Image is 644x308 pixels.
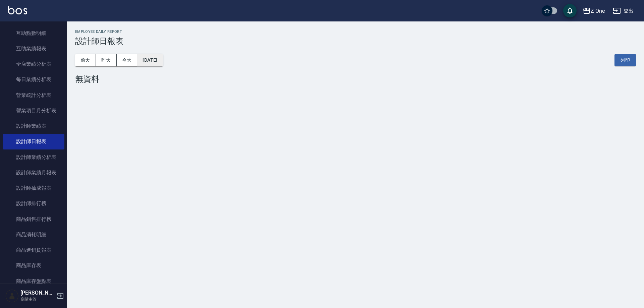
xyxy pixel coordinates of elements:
[117,54,138,66] button: 今天
[3,56,64,72] a: 全店業績分析表
[610,5,636,17] button: 登出
[75,37,636,46] h3: 設計師日報表
[20,290,55,296] h5: [PERSON_NAME]
[3,165,64,180] a: 設計師業績月報表
[5,289,19,303] img: Person
[3,196,64,211] a: 設計師排行榜
[96,54,117,66] button: 昨天
[3,180,64,196] a: 設計師抽成報表
[75,29,636,34] h2: Employee Daily Report
[75,54,96,66] button: 前天
[8,6,27,14] img: Logo
[3,103,64,118] a: 營業項目月分析表
[3,72,64,87] a: 每日業績分析表
[3,118,64,134] a: 設計師業績表
[3,87,64,103] a: 營業統計分析表
[3,149,64,165] a: 設計師業績分析表
[591,7,605,15] div: Z One
[3,242,64,258] a: 商品進銷貨報表
[3,41,64,56] a: 互助業績報表
[20,296,55,302] p: 高階主管
[580,4,607,18] button: Z One
[3,211,64,227] a: 商品銷售排行榜
[3,134,64,149] a: 設計師日報表
[3,273,64,289] a: 商品庫存盤點表
[3,25,64,41] a: 互助點數明細
[614,54,636,66] button: 列印
[3,227,64,242] a: 商品消耗明細
[563,4,577,17] button: save
[137,54,163,66] button: [DATE]
[75,74,636,84] div: 無資料
[3,258,64,273] a: 商品庫存表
